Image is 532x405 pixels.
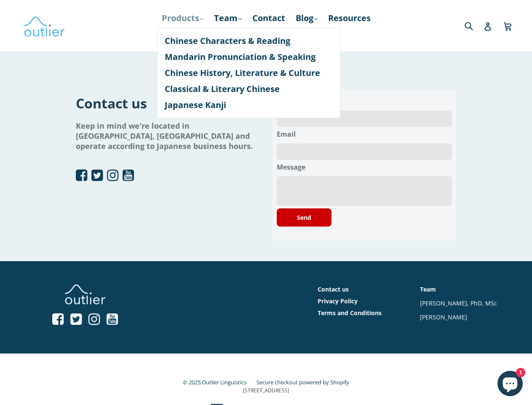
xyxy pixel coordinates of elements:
[107,169,118,183] a: Open Instagram profile
[37,387,496,394] p: [STREET_ADDRESS]
[123,169,134,183] a: Open YouTube profile
[202,378,246,386] a: Outlier Linguistics
[76,121,260,151] h1: Keep in mind we're located in [GEOGRAPHIC_DATA], [GEOGRAPHIC_DATA] and operate according to Japan...
[420,285,436,293] a: Team
[277,127,452,141] label: Email
[318,309,382,317] a: Terms and Conditions
[235,26,297,41] a: Course Login
[277,94,452,108] label: Name
[165,33,333,49] a: Chinese Characters & Reading
[248,11,289,26] a: Contact
[257,378,349,386] a: Secure checkout powered by Shopify
[420,313,467,321] a: [PERSON_NAME]
[165,65,333,81] a: Chinese History, Literature & Culture
[210,11,246,26] a: Team
[165,97,333,113] a: Japanese Kanji
[277,160,452,174] label: Message
[420,299,497,307] a: [PERSON_NAME], PhD, MSc
[165,49,333,65] a: Mandarin Pronunciation & Speaking
[76,94,260,112] h1: Contact us
[107,313,118,327] a: Open YouTube profile
[158,11,208,26] a: Products
[76,169,87,183] a: Open Facebook profile
[183,378,255,386] small: © 2025,
[324,11,375,26] a: Resources
[52,313,64,327] a: Open Facebook profile
[462,17,486,34] input: Search
[23,13,65,38] img: Outlier Linguistics
[495,371,525,398] inbox-online-store-chat: Shopify online store chat
[291,11,322,26] a: Blog
[318,285,349,293] a: Contact us
[91,169,103,183] a: Open Twitter profile
[88,313,100,327] a: Open Instagram profile
[165,81,333,97] a: Classical & Literary Chinese
[277,208,331,227] button: Send
[70,313,82,327] a: Open Twitter profile
[318,297,358,305] a: Privacy Policy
